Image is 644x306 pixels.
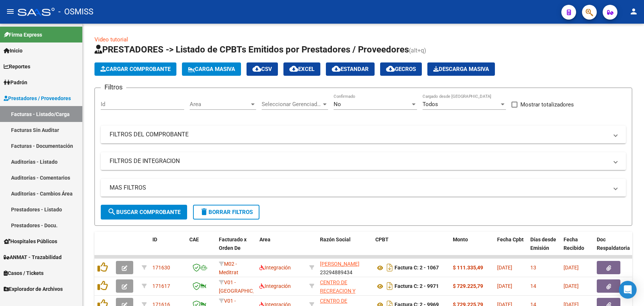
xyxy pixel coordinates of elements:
span: Seleccionar Gerenciador [262,101,321,108]
mat-icon: person [629,7,638,16]
span: [PERSON_NAME] [320,261,359,267]
button: Buscar Comprobante [101,205,187,220]
span: Doc Respaldatoria [597,237,630,251]
span: Gecros [386,66,416,72]
datatable-header-cell: Fecha Recibido [561,232,594,264]
span: Cargar Comprobante [100,66,171,72]
span: 171630 [152,265,170,271]
span: 171617 [152,283,170,289]
div: 30608858926 [320,278,369,294]
span: PRESTADORES -> Listado de CPBTs Emitidos por Prestadores / Proveedores [94,44,409,55]
h3: Filtros [101,82,126,92]
span: Estandar [332,66,369,72]
strong: $ 111.335,49 [453,265,483,271]
div: 23294889434 [320,260,369,275]
mat-panel-title: FILTROS DE INTEGRACION [110,157,608,165]
datatable-header-cell: ID [149,232,186,264]
mat-panel-title: MAS FILTROS [110,184,608,192]
span: Firma Express [4,31,42,39]
span: [DATE] [564,265,579,271]
span: 14 [530,283,536,289]
span: Area [190,101,249,108]
span: Fecha Cpbt [497,237,524,242]
span: Area [259,237,271,242]
button: Estandar [326,62,375,76]
mat-panel-title: FILTROS DEL COMPROBANTE [110,130,608,139]
button: EXCEL [283,62,320,76]
i: Descargar documento [385,280,395,292]
span: Padrón [4,78,27,86]
mat-icon: cloud_download [289,64,298,73]
span: Reportes [4,62,30,71]
span: - OSMISS [58,4,93,20]
strong: Factura C: 2 - 1067 [395,265,439,271]
span: (alt+q) [409,47,426,54]
button: Borrar Filtros [193,205,259,220]
mat-icon: menu [6,7,15,16]
span: Fecha Recibido [564,237,584,251]
span: Razón Social [320,237,351,242]
mat-expansion-panel-header: MAS FILTROS [101,179,626,197]
button: CSV [247,62,278,76]
span: Facturado x Orden De [219,237,247,251]
datatable-header-cell: Doc Respaldatoria [594,232,638,264]
button: Gecros [380,62,422,76]
span: Buscar Comprobante [107,209,180,215]
span: CSV [252,66,272,72]
span: Explorador de Archivos [4,285,63,293]
datatable-header-cell: Facturado x Orden De [216,232,256,264]
span: Borrar Filtros [200,209,253,215]
a: Video tutorial [94,36,128,43]
datatable-header-cell: Días desde Emisión [527,232,561,264]
span: Mostrar totalizadores [520,100,574,109]
mat-icon: cloud_download [332,64,341,73]
span: Inicio [4,47,23,55]
datatable-header-cell: CAE [186,232,216,264]
span: EXCEL [289,66,314,72]
strong: Factura C: 2 - 9971 [395,283,439,289]
mat-icon: search [107,207,116,216]
span: CPBT [375,237,389,242]
mat-icon: delete [200,207,209,216]
span: Descarga Masiva [433,66,489,72]
span: Monto [453,237,468,242]
span: Hospitales Públicos [4,237,57,245]
span: Todos [423,101,438,108]
span: ANMAT - Trazabilidad [4,253,62,261]
i: Descargar documento [385,262,395,273]
span: [DATE] [564,283,579,289]
mat-icon: cloud_download [252,64,261,73]
datatable-header-cell: Monto [450,232,494,264]
span: 13 [530,265,536,271]
strong: $ 729.225,79 [453,283,483,289]
span: Casos / Tickets [4,269,44,277]
span: Integración [259,265,291,271]
mat-icon: cloud_download [386,64,395,73]
mat-expansion-panel-header: FILTROS DEL COMPROBANTE [101,126,626,143]
span: [DATE] [497,283,512,289]
button: Descarga Masiva [427,62,495,76]
span: CAE [189,237,199,242]
button: Cargar Comprobante [94,62,176,76]
datatable-header-cell: Area [256,232,306,264]
span: Días desde Emisión [530,237,556,251]
datatable-header-cell: Fecha Cpbt [494,232,527,264]
span: Carga Masiva [188,66,235,72]
span: Prestadores / Proveedores [4,94,71,102]
datatable-header-cell: CPBT [372,232,450,264]
span: No [334,101,341,108]
span: M02 - Meditrat [219,261,238,275]
app-download-masive: Descarga masiva de comprobantes (adjuntos) [427,62,495,76]
span: Integración [259,283,291,289]
datatable-header-cell: Razón Social [317,232,372,264]
span: ID [152,237,157,242]
span: [DATE] [497,265,512,271]
button: Carga Masiva [182,62,241,76]
div: Open Intercom Messenger [619,281,637,299]
mat-expansion-panel-header: FILTROS DE INTEGRACION [101,152,626,170]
